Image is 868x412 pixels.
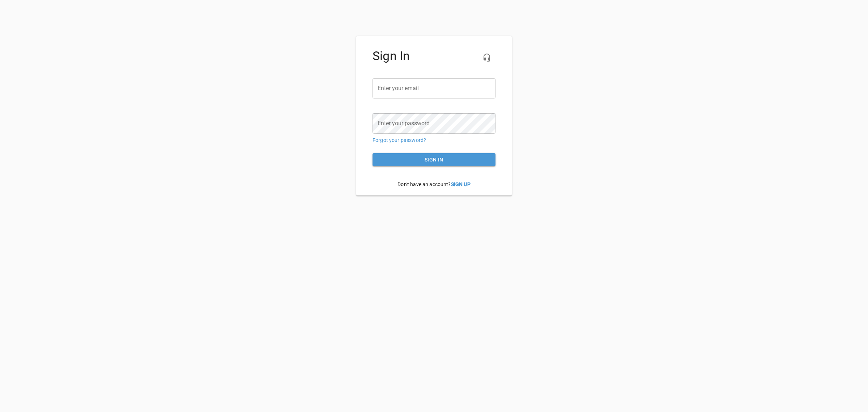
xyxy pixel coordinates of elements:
[478,49,495,66] button: Live Chat
[373,175,495,194] p: Don't have an account?
[378,155,490,164] span: Sign in
[451,181,471,187] a: Sign Up
[373,153,495,167] button: Sign in
[373,49,495,63] h4: Sign In
[373,137,426,143] a: Forgot your password?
